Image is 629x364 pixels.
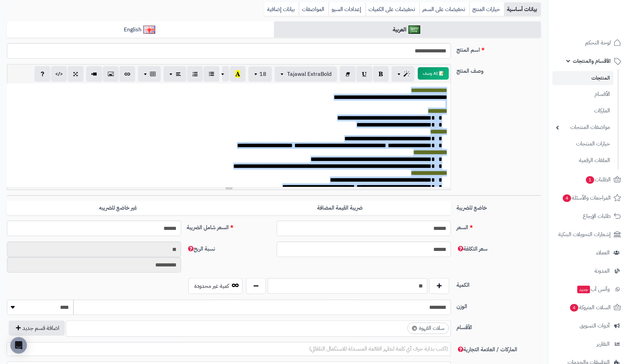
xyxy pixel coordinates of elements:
span: إشعارات التحويلات البنكية [558,230,611,239]
a: English [7,21,274,38]
a: العربية [274,21,541,38]
a: إعدادات السيو [328,2,365,16]
span: جديد [577,286,590,293]
a: المواصفات [299,2,328,16]
span: × [412,326,417,331]
button: 18 [248,67,272,82]
span: سعر التكلفة [456,245,488,253]
a: بيانات أساسية [504,2,541,16]
span: نسبة الربح [187,245,215,253]
span: (اكتب بداية حرف أي كلمة لتظهر القائمة المنسدلة للاستكمال التلقائي) [309,345,448,353]
span: طلبات الإرجاع [583,211,611,221]
button: اضافة قسم جديد [9,321,65,336]
a: التقارير [552,336,625,352]
img: logo-2.png [582,9,622,23]
button: Tajawal ExtraBold [275,67,337,82]
a: إشعارات التحويلات البنكية [552,226,625,243]
span: Tajawal ExtraBold [287,70,332,78]
a: أدوات التسويق [552,317,625,334]
a: المدونة [552,263,625,279]
a: مواصفات المنتجات [552,120,613,135]
a: خيارات المنتجات [552,136,613,151]
a: المراجعات والأسئلة4 [552,190,625,206]
a: طلبات الإرجاع [552,208,625,224]
label: ضريبة القيمة المضافة [229,201,451,215]
a: المنتجات [552,71,613,85]
a: لوحة التحكم [552,34,625,51]
span: 4 [562,194,571,202]
a: السلات المتروكة4 [552,299,625,316]
a: بيانات إضافية [264,2,299,16]
li: سلات القهوة [407,323,449,334]
label: السعر شامل الضريبة [184,221,274,232]
a: خيارات المنتج [469,2,504,16]
a: وآتس آبجديد [552,281,625,297]
span: وآتس آب [577,284,610,294]
span: أدوات التسويق [580,321,610,331]
img: English [143,26,155,34]
span: الماركات / العلامة التجارية [456,345,517,354]
span: المراجعات والأسئلة [562,193,611,203]
img: العربية [409,26,421,34]
span: الأقسام والمنتجات [573,56,611,66]
span: السلات المتروكة [569,303,611,312]
label: الكمية [454,278,544,289]
a: تخفيضات على الكميات [365,2,419,16]
label: وصف المنتج [454,64,544,75]
label: الأقسام [454,321,544,332]
span: المدونة [594,266,610,276]
a: الماركات [552,103,613,118]
a: الأقسام [552,87,613,102]
a: تخفيضات على السعر [419,2,469,16]
label: الوزن [454,300,544,311]
span: التقارير [597,339,610,349]
button: 📝 AI وصف [418,67,449,80]
a: الملفات الرقمية [552,153,613,168]
span: 4 [570,304,579,312]
a: العملاء [552,244,625,261]
label: السعر [454,221,544,232]
label: اسم المنتج [454,43,544,54]
div: Open Intercom Messenger [10,337,27,354]
span: لوحة التحكم [585,38,611,48]
label: خاضع للضريبة [454,201,544,212]
span: الطلبات [585,175,611,184]
label: غير خاضع للضريبه [7,201,229,215]
span: 18 [259,70,266,78]
a: الطلبات1 [552,171,625,188]
span: العملاء [596,248,610,257]
span: 1 [586,176,594,184]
